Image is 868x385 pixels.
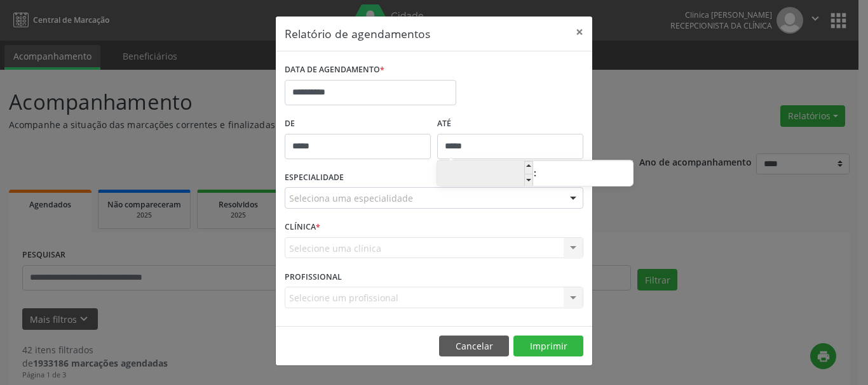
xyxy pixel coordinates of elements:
[513,336,583,357] button: Imprimir
[439,336,509,357] button: Cancelar
[537,162,633,187] input: Minute
[437,114,583,134] label: ATÉ
[285,168,344,188] label: ESPECIALIDADE
[533,160,537,186] span: :
[567,16,592,48] button: Close
[285,60,384,80] label: DATA DE AGENDAMENTO
[285,218,320,237] label: CLÍNICA
[289,192,413,205] span: Seleciona uma especialidade
[285,114,431,134] label: De
[437,162,533,187] input: Hour
[285,267,342,287] label: PROFISSIONAL
[285,25,430,42] h5: Relatório de agendamentos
